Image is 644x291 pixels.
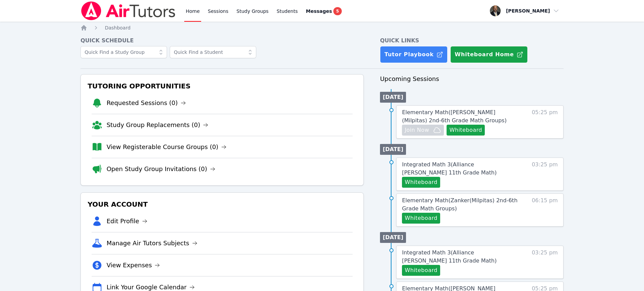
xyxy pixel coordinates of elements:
[532,196,558,224] span: 06:15 pm
[86,198,358,210] h3: Your Account
[405,126,429,134] span: Join Now
[402,249,519,265] a: Integrated Math 3(Alliance [PERSON_NAME] 11th Grade Math)
[402,161,497,176] span: Integrated Math 3 ( Alliance [PERSON_NAME] 11th Grade Math )
[106,261,160,270] a: View Expenses
[532,161,558,188] span: 03:25 pm
[447,125,485,136] button: Whiteboard
[380,92,406,103] li: [DATE]
[333,7,341,15] span: 5
[80,1,176,20] img: Air Tutors
[306,8,332,15] span: Messages
[402,108,519,125] a: Elementary Math([PERSON_NAME] (Milpitas) 2nd-6th Grade Math Groups)
[380,232,406,243] li: [DATE]
[402,265,440,276] button: Whiteboard
[402,109,506,124] span: Elementary Math ( [PERSON_NAME] (Milpitas) 2nd-6th Grade Math Groups )
[402,125,444,136] button: Join Now
[380,74,564,84] h3: Upcoming Sessions
[106,142,226,152] a: View Registerable Course Groups (0)
[105,25,130,30] span: Dashboard
[86,80,358,92] h3: Tutoring Opportunities
[170,46,256,58] input: Quick Find a Student
[532,249,558,276] span: 03:25 pm
[402,177,440,188] button: Whiteboard
[380,46,448,63] a: Tutor Playbook
[402,213,440,224] button: Whiteboard
[380,37,564,45] h4: Quick Links
[106,238,197,248] a: Manage Air Tutors Subjects
[106,216,147,226] a: Edit Profile
[532,108,558,136] span: 05:25 pm
[80,37,364,45] h4: Quick Schedule
[402,197,518,212] span: Elementary Math ( Zanker(Milpitas) 2nd-6th Grade Math Groups )
[106,164,215,174] a: Open Study Group Invitations (0)
[402,196,519,213] a: Elementary Math(Zanker(Milpitas) 2nd-6th Grade Math Groups)
[380,144,406,155] li: [DATE]
[402,249,497,264] span: Integrated Math 3 ( Alliance [PERSON_NAME] 11th Grade Math )
[80,46,167,58] input: Quick Find a Study Group
[80,24,564,31] nav: Breadcrumb
[106,120,208,130] a: Study Group Replacements (0)
[105,24,130,31] a: Dashboard
[450,46,528,63] button: Whiteboard Home
[402,161,519,177] a: Integrated Math 3(Alliance [PERSON_NAME] 11th Grade Math)
[106,98,186,108] a: Requested Sessions (0)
